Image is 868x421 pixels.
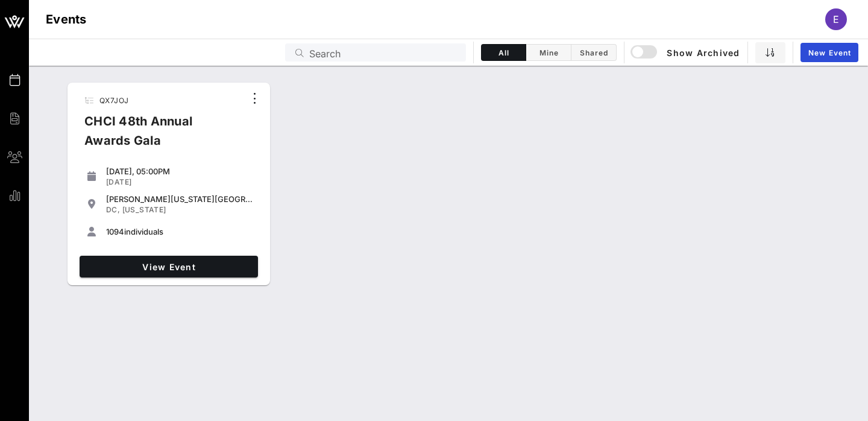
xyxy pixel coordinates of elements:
span: View Event [84,262,253,272]
span: QX7JOJ [99,96,128,105]
div: [DATE] [106,177,253,187]
span: All [489,48,518,57]
button: Show Archived [632,42,740,63]
span: 1094 [106,227,124,236]
div: E [825,8,847,30]
div: CHCI 48th Annual Awards Gala [75,112,245,160]
span: DC, [106,205,120,214]
span: New Event [808,48,851,57]
div: [DATE], 05:00PM [106,166,253,176]
button: All [481,44,526,61]
span: E [833,13,839,25]
button: Mine [526,44,571,61]
span: Mine [533,48,564,57]
span: Show Archived [632,45,740,60]
h1: Events [46,10,87,29]
button: Shared [571,44,617,61]
a: View Event [80,256,258,277]
a: New Event [800,43,858,62]
div: individuals [106,227,253,236]
div: [PERSON_NAME][US_STATE][GEOGRAPHIC_DATA] [106,194,253,204]
span: Shared [579,48,609,57]
span: [US_STATE] [122,205,166,214]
